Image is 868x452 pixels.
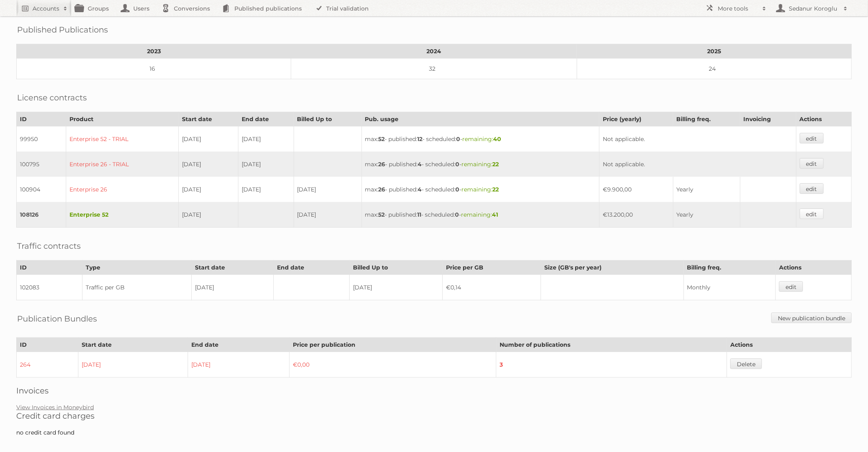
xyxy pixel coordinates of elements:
[178,152,238,177] td: [DATE]
[599,126,796,152] td: Not applicable.
[294,202,361,228] td: [DATE]
[17,313,97,325] h2: Publication Bundles
[350,275,443,300] td: [DATE]
[730,359,762,369] a: Delete
[361,126,599,152] td: max: - published: - scheduled: -
[418,186,422,193] strong: 4
[494,135,502,143] strong: 40
[361,112,599,126] th: Pub. usage
[66,126,178,152] td: Enterprise 52 - TRIAL
[290,352,496,378] td: €0,00
[290,338,496,352] th: Price per publication
[16,411,852,421] h2: Credit card charges
[178,126,238,152] td: [DATE]
[800,183,824,194] a: edit
[66,152,178,177] td: Enterprise 26 - TRIAL
[462,161,499,168] span: remaining:
[274,261,350,275] th: End date
[776,261,852,275] th: Actions
[17,338,78,352] th: ID
[17,91,87,104] h2: License contracts
[577,59,852,79] td: 24
[800,158,824,169] a: edit
[32,4,59,13] h2: Accounts
[66,202,178,228] td: Enterprise 52
[361,202,599,228] td: max: - published: - scheduled: -
[457,135,461,143] strong: 0
[178,177,238,202] td: [DATE]
[493,186,499,193] strong: 22
[238,126,294,152] td: [DATE]
[350,261,443,275] th: Billed Up to
[17,240,81,252] h2: Traffic contracts
[294,177,361,202] td: [DATE]
[599,152,796,177] td: Not applicable.
[684,261,776,275] th: Billing freq.
[577,44,852,59] th: 2025
[771,313,852,323] a: New publication bundle
[379,186,385,193] strong: 26
[17,152,66,177] td: 100795
[541,261,684,275] th: Size (GB's per year)
[740,112,796,126] th: Invoicing
[82,261,192,275] th: Type
[16,404,94,411] a: View Invoices in Moneybird
[17,202,66,228] td: 108126
[17,177,66,202] td: 100904
[82,275,192,300] td: Traffic per GB
[443,275,541,300] td: €0,14
[718,4,758,13] h2: More tools
[443,261,541,275] th: Price per GB
[66,177,178,202] td: Enterprise 26
[492,211,498,218] strong: 41
[500,361,503,368] strong: 3
[673,177,740,202] td: Yearly
[418,211,422,218] strong: 11
[599,202,673,228] td: €13.200,00
[361,177,599,202] td: max: - published: - scheduled: -
[456,186,460,193] strong: 0
[294,112,361,126] th: Billed Up to
[418,161,422,168] strong: 4
[379,161,385,168] strong: 26
[78,338,188,352] th: Start date
[673,202,740,228] td: Yearly
[178,202,238,228] td: [DATE]
[291,44,577,59] th: 2024
[17,352,78,378] td: 264
[291,59,577,79] td: 32
[17,261,82,275] th: ID
[17,126,66,152] td: 99950
[673,112,740,126] th: Billing freq.
[493,161,499,168] strong: 22
[178,112,238,126] th: Start date
[456,161,460,168] strong: 0
[17,24,108,36] h2: Published Publications
[379,135,385,143] strong: 52
[188,338,290,352] th: End date
[599,177,673,202] td: €9.900,00
[66,112,178,126] th: Product
[796,112,851,126] th: Actions
[17,275,82,300] td: 102083
[192,275,274,300] td: [DATE]
[800,133,824,143] a: edit
[16,386,852,395] h2: Invoices
[727,338,852,352] th: Actions
[361,152,599,177] td: max: - published: - scheduled: -
[78,352,188,378] td: [DATE]
[599,112,673,126] th: Price (yearly)
[779,281,803,292] a: edit
[787,4,840,13] h2: Sedanur Koroglu
[238,112,294,126] th: End date
[379,211,385,218] strong: 52
[800,209,824,219] a: edit
[684,275,776,300] td: Monthly
[455,211,459,218] strong: 0
[192,261,274,275] th: Start date
[17,44,291,59] th: 2023
[238,177,294,202] td: [DATE]
[462,186,499,193] span: remaining:
[17,112,66,126] th: ID
[188,352,290,378] td: [DATE]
